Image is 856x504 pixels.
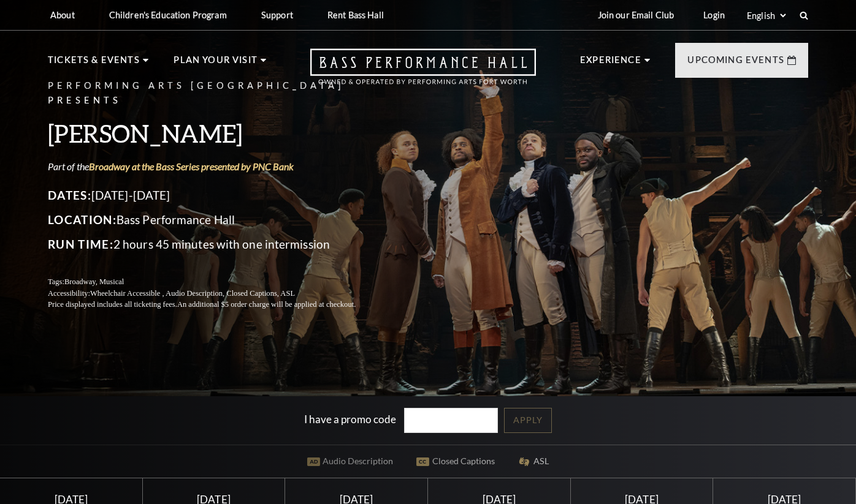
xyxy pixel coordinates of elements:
span: Wheelchair Accessible , Audio Description, Closed Captions, ASL [90,289,295,298]
p: Rent Bass Hall [327,10,384,20]
a: Broadway at the Bass Series presented by PNC Bank [89,160,294,172]
p: [DATE]-[DATE] [48,186,385,205]
p: Children's Education Program [109,10,227,20]
span: Dates: [48,188,91,202]
p: About [50,10,75,20]
p: Part of the [48,160,385,173]
p: Upcoming Events [687,53,784,75]
p: Tickets & Events [48,53,140,75]
select: Select: [744,10,788,21]
p: Price displayed includes all ticketing fees. [48,299,385,310]
p: Accessibility: [48,288,385,299]
p: Plan Your Visit [174,53,258,75]
p: Bass Performance Hall [48,210,385,230]
p: Tags: [48,276,385,288]
label: I have a promo code [304,412,396,425]
p: Support [261,10,293,20]
span: Broadway, Musical [64,277,124,286]
span: An additional $5 order charge will be applied at checkout. [177,300,356,309]
p: Experience [580,53,641,75]
p: 2 hours 45 minutes with one intermission [48,235,385,254]
h3: [PERSON_NAME] [48,118,385,149]
span: Run Time: [48,237,113,251]
span: Location: [48,213,117,227]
